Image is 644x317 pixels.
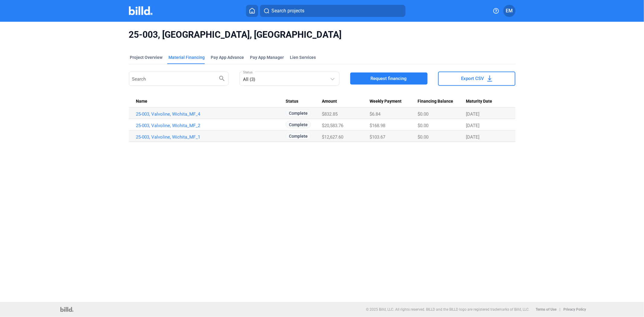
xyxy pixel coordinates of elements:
[136,134,286,140] a: 25-003, Valvoline, Wichita_MF_1
[250,54,284,60] span: Pay App Manager
[322,134,343,140] span: $12,627.60
[322,111,338,117] span: $832.85
[418,99,466,104] div: Financing Balance
[136,111,286,117] a: 25-003, Valvoline, Wichita_MF_4
[290,54,316,60] div: Lien Services
[418,134,428,140] span: $0.00
[286,99,322,104] div: Status
[350,72,428,85] button: Request financing
[466,134,479,140] span: [DATE]
[466,99,508,104] div: Maturity Date
[536,307,556,312] b: Terms of Use
[466,99,492,104] span: Maturity Date
[418,123,428,128] span: $0.00
[503,5,515,17] button: EM
[418,111,428,117] span: $0.00
[370,99,418,104] div: Weekly Payment
[130,54,163,60] div: Project Overview
[563,307,586,312] b: Privacy Policy
[129,29,515,40] span: 25-003, [GEOGRAPHIC_DATA], [GEOGRAPHIC_DATA]
[322,99,370,104] div: Amount
[169,54,205,60] div: Material Financing
[506,7,513,14] span: EM
[559,307,560,312] p: |
[438,72,515,86] button: Export CSV
[418,99,453,104] span: Financing Balance
[219,75,226,82] mat-icon: search
[136,99,286,104] div: Name
[322,99,337,104] span: Amount
[136,123,286,128] a: 25-003, Valvoline, Wichita_MF_2
[271,7,304,14] span: Search projects
[371,75,407,82] span: Request financing
[286,121,311,128] span: Complete
[461,75,484,82] span: Export CSV
[370,99,402,104] span: Weekly Payment
[466,111,479,117] span: [DATE]
[370,123,385,128] span: $168.98
[60,307,73,312] img: logo
[366,307,530,312] p: © 2025 Billd, LLC. All rights reserved. BILLD and the BILLD logo are registered trademarks of Bil...
[286,109,311,117] span: Complete
[370,134,385,140] span: $103.67
[286,99,298,104] span: Status
[260,5,405,17] button: Search projects
[136,99,148,104] span: Name
[286,132,311,140] span: Complete
[466,123,479,128] span: [DATE]
[370,111,380,117] span: $6.84
[211,54,244,60] div: Pay App Advance
[129,6,153,15] img: Billd Company Logo
[322,123,343,128] span: $20,583.76
[243,77,255,82] mat-select-trigger: All (3)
